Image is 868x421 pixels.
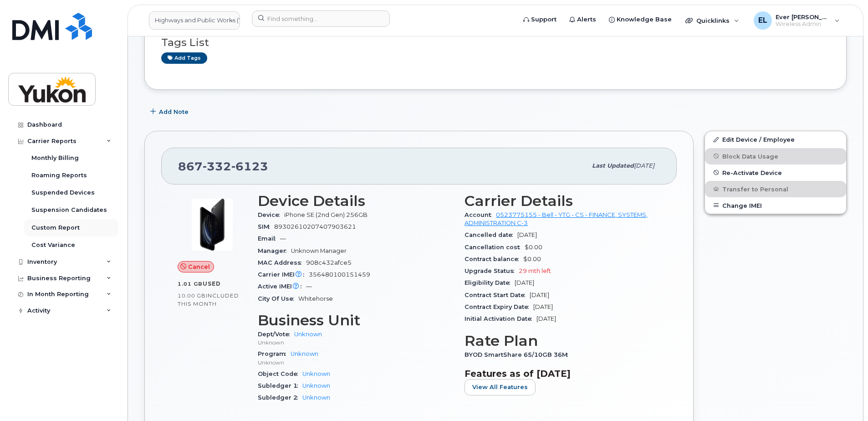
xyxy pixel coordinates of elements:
[258,193,454,209] h3: Device Details
[517,10,563,29] a: Support
[185,197,240,252] img: image20231002-3703462-1mz9tax.jpeg
[309,271,370,278] span: 356480100151459
[696,17,730,24] span: Quicklinks
[465,351,572,358] span: BYOD SmartShare 65/10GB 36M
[525,244,542,251] span: $0.00
[284,211,368,218] span: iPhone SE (2nd Gen) 256GB
[252,10,390,27] input: Find something...
[302,370,330,377] a: Unknown
[258,312,454,329] h3: Business Unit
[465,211,496,218] span: Account
[258,331,294,338] span: Dept/Vote
[258,235,280,242] span: Email
[258,259,306,266] span: MAC Address
[465,267,519,274] span: Upgrade Status
[517,231,537,238] span: [DATE]
[465,256,523,262] span: Contract balance
[465,244,525,251] span: Cancellation cost
[465,368,660,379] h3: Features as of [DATE]
[465,333,660,349] h3: Rate Plan
[258,295,298,302] span: City Of Use
[298,295,333,302] span: Whitehorse
[159,108,189,116] span: Add Note
[523,256,541,262] span: $0.00
[465,279,515,286] span: Eligibility Date
[188,262,210,271] span: Cancel
[722,169,782,176] span: Re-Activate Device
[149,11,240,30] a: Highways and Public Works (YTG)
[533,303,553,310] span: [DATE]
[465,379,536,395] button: View All Features
[178,293,206,299] span: 10.00 GB
[280,235,286,242] span: —
[592,162,634,169] span: Last updated
[465,292,530,298] span: Contract Start Date
[306,283,312,290] span: —
[758,15,767,26] span: EL
[776,21,830,28] span: Wireless Admin
[705,197,846,214] button: Change IMEI
[144,103,196,120] button: Add Note
[747,11,846,30] div: Ever Ledoux
[178,159,268,173] span: 867
[776,13,830,21] span: Ever [PERSON_NAME]
[705,164,846,181] button: Re-Activate Device
[536,315,556,322] span: [DATE]
[302,382,330,389] a: Unknown
[161,37,830,48] h3: Tags List
[258,359,454,366] p: Unknown
[465,193,660,209] h3: Carrier Details
[705,181,846,197] button: Transfer to Personal
[203,280,221,287] span: used
[258,271,309,278] span: Carrier IMEI
[465,231,517,238] span: Cancelled date
[563,10,602,29] a: Alerts
[291,247,347,254] span: Unknown Manager
[705,131,846,148] a: Edit Device / Employee
[258,370,302,377] span: Object Code
[258,211,284,218] span: Device
[178,281,203,287] span: 1.01 GB
[258,350,291,357] span: Program
[515,279,534,286] span: [DATE]
[705,148,846,164] button: Block Data Usage
[465,303,533,310] span: Contract Expiry Date
[306,259,352,266] span: 908c432afce5
[294,331,322,338] a: Unknown
[291,350,318,357] a: Unknown
[617,15,672,24] span: Knowledge Base
[258,339,454,346] p: Unknown
[258,223,274,230] span: SIM
[602,10,678,29] a: Knowledge Base
[258,382,302,389] span: Subledger 1
[519,267,551,274] span: 29 mth left
[634,162,654,169] span: [DATE]
[203,159,231,173] span: 332
[231,159,268,173] span: 6123
[302,394,330,401] a: Unknown
[531,15,557,24] span: Support
[178,292,239,307] span: included this month
[465,211,648,226] a: 0523775155 - Bell - YTG - CS - FINANCE, SYSTEMS, ADMINISTRATION C-3
[577,15,596,24] span: Alerts
[258,394,302,401] span: Subledger 2
[258,283,306,290] span: Active IMEI
[258,247,291,254] span: Manager
[161,52,207,64] a: Add tags
[530,292,549,298] span: [DATE]
[472,383,528,391] span: View All Features
[679,11,745,30] div: Quicklinks
[465,315,536,322] span: Initial Activation Date
[274,223,356,230] span: 89302610207407903621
